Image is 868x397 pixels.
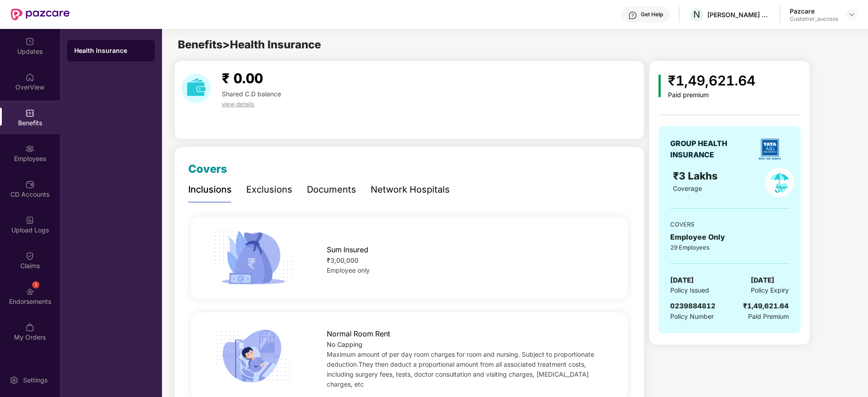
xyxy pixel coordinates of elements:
[25,251,34,260] img: svg+xml;base64,PHN2ZyBpZD0iQ2xhaW0iIHhtbG5zPSJodHRwOi8vd3d3LnczLm9yZy8yMDAwL3N2ZyIgd2lkdGg9IjIwIi...
[327,266,370,274] span: Employee only
[246,183,292,197] div: Exclusions
[20,376,50,385] div: Settings
[628,11,637,20] img: svg+xml;base64,PHN2ZyBpZD0iSGVscC0zMngzMiIgeG1sbnM9Imh0dHA6Ly93d3cudzMub3JnLzIwMDAvc3ZnIiB3aWR0aD...
[222,70,263,86] span: ₹ 0.00
[327,350,594,388] span: Maximum amount of per day room charges for room and nursing. Subject to proportionate deduction.T...
[327,255,608,265] div: ₹3,00,000
[25,216,34,225] img: svg+xml;base64,PHN2ZyBpZD0iVXBsb2FkX0xvZ3MiIGRhdGEtbmFtZT0iVXBsb2FkIExvZ3MiIHhtbG5zPSJodHRwOi8vd3...
[641,11,663,18] div: Get Help
[25,144,34,153] img: svg+xml;base64,PHN2ZyBpZD0iRW1wbG95ZWVzIiB4bWxucz0iaHR0cDovL3d3dy53My5vcmcvMjAwMC9zdmciIHdpZHRoPS...
[10,376,19,385] img: svg+xml;base64,PHN2ZyBpZD0iU2V0dGluZy0yMHgyMCIgeG1sbnM9Imh0dHA6Ly93d3cudzMub3JnLzIwMDAvc3ZnIiB3aW...
[670,312,714,320] span: Policy Number
[11,9,70,20] img: New Pazcare Logo
[765,168,794,197] img: policyIcon
[790,7,838,15] div: Pazcare
[751,285,789,295] span: Policy Expiry
[210,228,296,288] img: icon
[327,340,608,350] div: No Capping
[25,37,34,46] img: svg+xml;base64,PHN2ZyBpZD0iVXBkYXRlZCIgeG1sbnM9Imh0dHA6Ly93d3cudzMub3JnLzIwMDAvc3ZnIiB3aWR0aD0iMj...
[210,326,296,386] img: icon
[181,74,211,103] img: download
[74,46,148,55] div: Health Insurance
[307,183,356,197] div: Documents
[25,109,34,118] img: svg+xml;base64,PHN2ZyBpZD0iQmVuZWZpdHMiIHhtbG5zPSJodHRwOi8vd3d3LnczLm9yZy8yMDAwL3N2ZyIgd2lkdGg9Ij...
[670,275,694,286] span: [DATE]
[668,91,755,99] div: Paid premium
[25,180,34,189] img: svg+xml;base64,PHN2ZyBpZD0iQ0RfQWNjb3VudHMiIGRhdGEtbmFtZT0iQ0QgQWNjb3VudHMiIHhtbG5zPSJodHRwOi8vd3...
[188,162,227,175] span: Covers
[751,275,774,286] span: [DATE]
[670,302,715,310] span: 0239884812
[673,170,720,182] span: ₹3 Lakhs
[658,75,661,97] img: icon
[668,70,755,91] div: ₹1,49,621.64
[670,220,789,229] div: COVERS
[670,138,749,161] div: GROUP HEALTH INSURANCE
[743,301,789,312] div: ₹1,49,621.64
[25,287,34,296] img: svg+xml;base64,PHN2ZyBpZD0iRW5kb3JzZW1lbnRzIiB4bWxucz0iaHR0cDovL3d3dy53My5vcmcvMjAwMC9zdmciIHdpZH...
[673,184,702,192] span: Coverage
[327,244,368,255] span: Sum Insured
[790,15,838,23] div: Customer_success
[25,323,34,332] img: svg+xml;base64,PHN2ZyBpZD0iTXlfT3JkZXJzIiBkYXRhLW5hbWU9Ik15IE9yZGVycyIgeG1sbnM9Imh0dHA6Ly93d3cudz...
[670,243,789,252] div: 29 Employees
[371,183,450,197] div: Network Hospitals
[178,38,321,51] span: Benefits > Health Insurance
[188,183,232,197] div: Inclusions
[327,328,390,340] span: Normal Room Rent
[32,281,39,288] div: 1
[848,11,855,18] img: svg+xml;base64,PHN2ZyBpZD0iRHJvcGRvd24tMzJ4MzIiIHhtbG5zPSJodHRwOi8vd3d3LnczLm9yZy8yMDAwL3N2ZyIgd2...
[222,100,254,108] span: view details
[693,9,700,20] span: N
[670,285,709,295] span: Policy Issued
[748,312,789,321] span: Paid Premium
[670,232,789,243] div: Employee Only
[707,10,771,19] div: [PERSON_NAME] Networks Private Limited
[25,73,34,82] img: svg+xml;base64,PHN2ZyBpZD0iSG9tZSIgeG1sbnM9Imh0dHA6Ly93d3cudzMub3JnLzIwMDAvc3ZnIiB3aWR0aD0iMjAiIG...
[754,133,786,165] img: insurerLogo
[222,90,281,98] span: Shared C.D balance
